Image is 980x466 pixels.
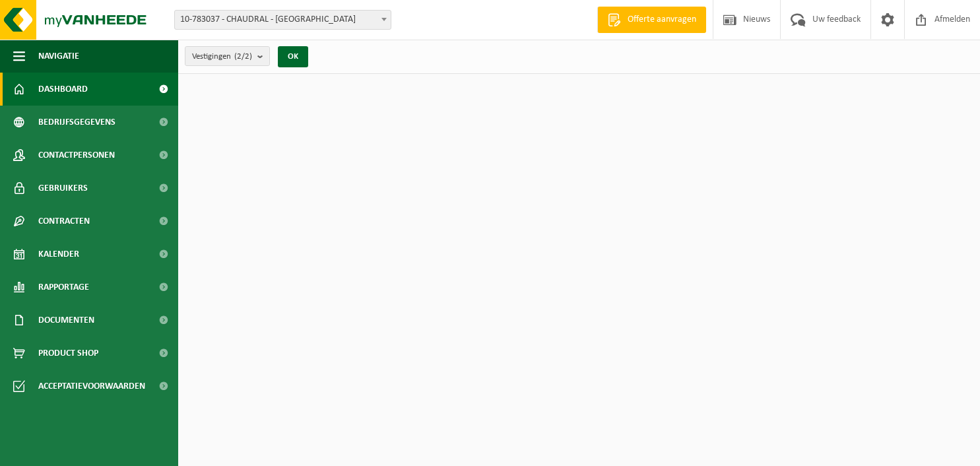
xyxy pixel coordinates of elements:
[175,11,391,29] span: 10-783037 - CHAUDRAL - GENT
[38,139,115,172] span: Contactpersonen
[38,238,79,271] span: Kalender
[38,304,94,337] span: Documenten
[7,437,220,466] iframe: chat widget
[38,106,115,139] span: Bedrijfsgegevens
[38,337,98,370] span: Product Shop
[278,46,308,67] button: OK
[38,370,145,403] span: Acceptatievoorwaarden
[174,10,391,30] span: 10-783037 - CHAUDRAL - GENT
[38,73,88,106] span: Dashboard
[234,52,252,61] count: (2/2)
[38,40,79,73] span: Navigatie
[185,46,270,66] button: Vestigingen(2/2)
[192,47,252,67] span: Vestigingen
[38,172,88,205] span: Gebruikers
[38,271,89,304] span: Rapportage
[624,13,700,26] span: Offerte aanvragen
[597,7,706,33] a: Offerte aanvragen
[38,205,90,238] span: Contracten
